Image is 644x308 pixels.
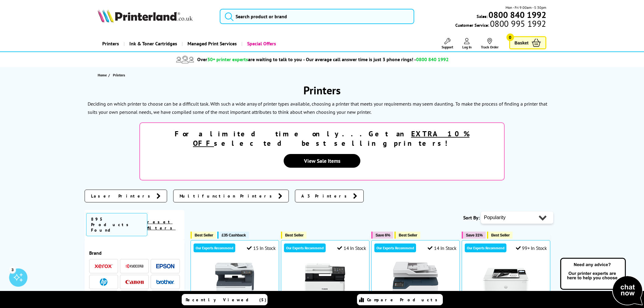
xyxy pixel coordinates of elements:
span: Compare Products [367,297,441,303]
button: Save 31% [462,232,486,239]
a: Managed Print Services [182,36,241,51]
span: Best Seller [285,233,304,237]
a: Printerland Logo [98,9,212,24]
span: Printers [113,73,125,77]
span: A3 Printers [301,193,350,199]
button: Best Seller [487,232,513,239]
span: Save 31% [466,233,483,237]
span: Log In [462,45,472,49]
a: Support [442,38,453,49]
span: £35 Cashback [222,233,246,237]
a: Home [98,72,108,78]
span: Basket [515,39,529,47]
a: Canon [125,278,144,286]
a: Basket 0 [509,36,546,49]
span: Ink & Toner Cartridges [129,36,177,51]
a: Multifunction Printers [173,190,289,202]
div: Our Experts Recommend [194,243,235,252]
button: Best Seller [191,232,216,239]
span: Best Seller [491,233,510,237]
span: Multifunction Printers [180,193,275,199]
span: Customer Service: [455,21,546,28]
strong: For a limited time only...Get an selected best selling printers! [175,129,470,148]
img: Printerland Logo [98,9,193,23]
a: Brother [156,278,174,286]
h1: Printers [85,83,559,97]
div: 99+ In Stock [516,245,547,251]
a: A3 Printers [295,190,364,202]
span: 0800 840 1992 [416,56,449,62]
a: Kyocera [125,262,144,270]
button: £35 Cashback [217,232,249,239]
img: Kyocera [125,264,144,268]
img: HP LaserJet Pro 4002dn [483,262,529,307]
p: Deciding on which printer to choose can be a difficult task. With such a wide array of printer ty... [88,101,454,107]
img: Xerox C325 [212,262,257,307]
img: Open Live Chat window [559,257,644,307]
span: Best Seller [399,233,417,237]
div: 3 [9,266,16,273]
span: Save 6% [376,233,390,237]
a: reset filters [147,219,176,231]
a: Track Order [481,38,499,49]
img: Canon [125,280,144,284]
a: View Sale Items [284,154,360,168]
a: Epson [156,262,174,270]
div: 14 In Stock [428,245,456,251]
button: Save 6% [371,232,393,239]
span: 0800 995 1992 [489,21,546,26]
div: 14 In Stock [337,245,366,251]
span: Sales: [477,13,488,19]
a: Recently Viewed (5) [182,294,268,305]
span: Mon - Fri 9:00am - 5:30pm [506,5,546,10]
button: Best Seller [281,232,307,239]
img: Xerox [95,264,113,268]
span: Best Seller [195,233,213,237]
a: Printers [98,36,124,51]
a: Compare Products [357,294,443,305]
a: Special Offers [241,36,281,51]
a: Xerox [95,262,113,270]
img: Epson [156,264,174,268]
b: 0800 840 1992 [488,9,546,20]
img: Xerox C235 [393,262,438,307]
img: HP [100,278,107,286]
span: Support [442,45,453,49]
a: Laser Printers [85,190,167,202]
a: Ink & Toner Cartridges [124,36,182,51]
span: Sort By: [463,215,480,221]
u: EXTRA 10% OFF [193,129,470,148]
p: To make the process of finding a printer that suits your own personal needs, we have compiled som... [88,101,547,115]
span: Over are waiting to talk to you [197,56,302,62]
span: Brand [89,250,180,256]
a: 0800 840 1992 [488,12,546,18]
span: 895 Products Found [86,213,147,236]
a: Log In [462,38,472,49]
img: Brother [156,280,174,284]
div: Our Experts Recommend [284,243,326,252]
div: 15 In Stock [247,245,275,251]
div: Our Experts Recommend [465,243,506,252]
button: Best Seller [394,232,420,239]
span: Laser Printers [91,193,153,199]
span: - Our average call answer time is just 3 phone rings! - [303,56,449,62]
span: Recently Viewed (5) [186,297,267,303]
div: Our Experts Recommend [374,243,416,252]
input: Search product or brand [220,9,414,24]
a: HP [95,278,113,286]
span: 0 [506,33,514,41]
span: 30+ printer experts [207,56,248,62]
img: Canon i-SENSYS MF752Cdw [302,262,348,307]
